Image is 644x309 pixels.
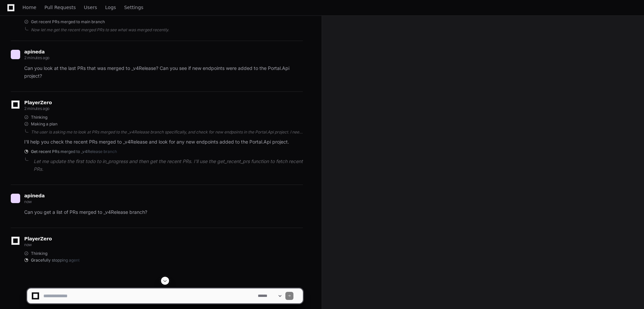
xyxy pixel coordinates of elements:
div: The user is asking me to look at PRs merged to the _v4Release branch specifically, and check for ... [31,129,303,135]
span: now [24,199,32,204]
span: Get recent PRs merged to _v4Release branch [31,149,117,154]
span: Making a plan [31,121,57,127]
span: Pull Requests [44,5,76,9]
span: Logs [105,5,116,9]
p: I'll help you check the recent PRs merged to _v4Release and look for any new endpoints added to t... [24,138,303,146]
p: Let me update the first todo to in_progress and then get the recent PRs. I'll use the get_recent_... [34,158,303,173]
span: now [24,242,32,247]
span: PlayerZero [24,237,52,241]
span: apineda [24,49,45,54]
span: 2 minutes ago [24,55,49,60]
span: Settings [124,5,143,9]
span: apineda [24,193,45,198]
span: Thinking [31,115,47,120]
span: Get recent PRs merged to main branch [31,19,105,25]
span: PlayerZero [24,101,52,105]
span: 2 minutes ago [24,106,49,111]
span: Gracefully stopping agent [31,258,80,263]
p: Can you look at the last PRs that was merged to _v4Release? Can you see if new endpoints were add... [24,65,303,80]
div: Now let me get the recent merged PRs to see what was merged recently. [31,27,303,33]
span: Home [23,5,36,9]
p: Can you get a list of PRs merged to _v4Release branch? [24,208,303,216]
span: Thinking [31,251,47,256]
span: Users [84,5,97,9]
